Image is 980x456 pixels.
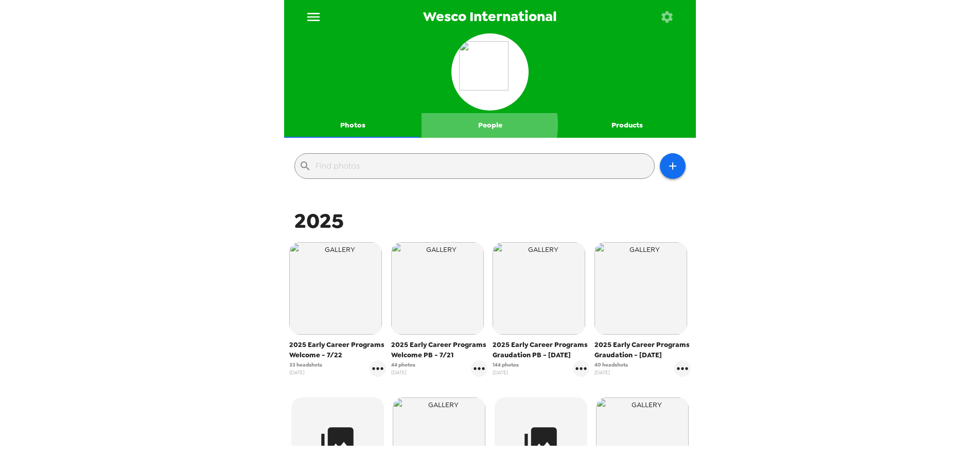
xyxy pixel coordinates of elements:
img: gallery [289,242,382,335]
span: 44 photos [391,361,415,369]
span: 2025 Early Career Programs Graudation PB - [DATE] [493,340,589,360]
span: 2025 Early Career Programs Welcome PB - 7/21 [391,340,488,360]
img: gallery [391,242,484,335]
button: gallery menu [471,360,487,377]
span: 40 headshots [594,361,628,369]
button: gallery menu [370,360,386,377]
img: gallery [493,242,585,335]
span: [DATE] [289,369,322,376]
img: gallery [594,242,687,335]
span: [DATE] [594,369,628,376]
span: 2025 [294,207,344,234]
input: Find photos [316,158,650,174]
span: 144 photos [493,361,519,369]
span: [DATE] [391,369,415,376]
button: gallery menu [573,360,589,377]
button: People [422,113,559,138]
img: org logo [459,41,521,103]
span: Wesco International [423,10,557,24]
button: gallery menu [674,360,691,377]
span: 2025 Early Career Programs Graudation - [DATE] [594,340,691,360]
span: 33 headshots [289,361,322,369]
button: Photos [284,113,422,138]
span: [DATE] [493,369,519,376]
button: Products [558,113,696,138]
span: 2025 Early Career Programs Welcome - 7/22 [289,340,386,360]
